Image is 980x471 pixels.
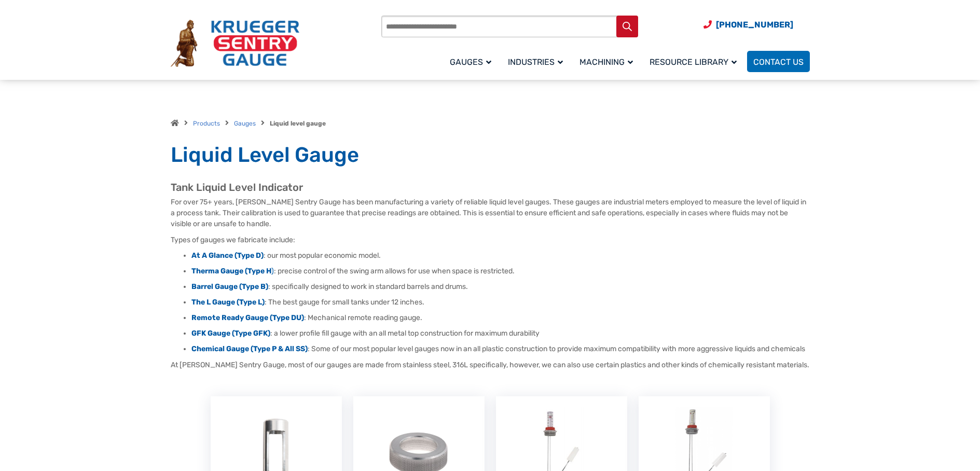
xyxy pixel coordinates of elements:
[191,344,308,353] a: Chemical Gauge (Type P & All SS)
[573,49,643,74] a: Machining
[193,120,220,127] a: Products
[191,267,271,275] strong: Therma Gauge (Type H
[191,282,268,291] a: Barrel Gauge (Type B)
[444,49,502,74] a: Gauges
[171,20,299,67] img: Krueger Sentry Gauge
[502,49,573,74] a: Industries
[171,181,810,194] h2: Tank Liquid Level Indicator
[191,328,810,339] li: : a lower profile fill gauge with an all metal top construction for maximum durability
[191,329,270,338] a: GFK Gauge (Type GFK)
[171,234,810,245] p: Types of gauges we fabricate include:
[191,282,810,292] li: : specifically designed to work in standard barrels and drums.
[716,20,793,30] span: [PHONE_NUMBER]
[171,142,810,168] h1: Liquid Level Gauge
[753,57,804,67] span: Contact Us
[191,251,810,261] li: : our most popular economic model.
[747,51,810,72] a: Contact Us
[171,197,810,229] p: For over 75+ years, [PERSON_NAME] Sentry Gauge has been manufacturing a variety of reliable liqui...
[579,57,633,67] span: Machining
[191,313,810,323] li: : Mechanical remote reading gauge.
[191,297,810,308] li: : The best gauge for small tanks under 12 inches.
[234,120,256,127] a: Gauges
[191,313,304,322] a: Remote Ready Gauge (Type DU)
[450,57,491,67] span: Gauges
[191,344,810,354] li: : Some of our most popular level gauges now in an all plastic construction to provide maximum com...
[508,57,563,67] span: Industries
[171,359,810,370] p: At [PERSON_NAME] Sentry Gauge, most of our gauges are made from stainless steel, 316L specificall...
[643,49,747,74] a: Resource Library
[191,298,265,307] a: The L Gauge (Type L)
[191,251,264,260] a: At A Glance (Type D)
[191,267,274,275] a: Therma Gauge (Type H)
[270,120,326,127] strong: Liquid level gauge
[191,266,810,276] li: : precise control of the swing arm allows for use when space is restricted.
[703,18,793,31] a: Phone Number (920) 434-8860
[650,57,737,67] span: Resource Library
